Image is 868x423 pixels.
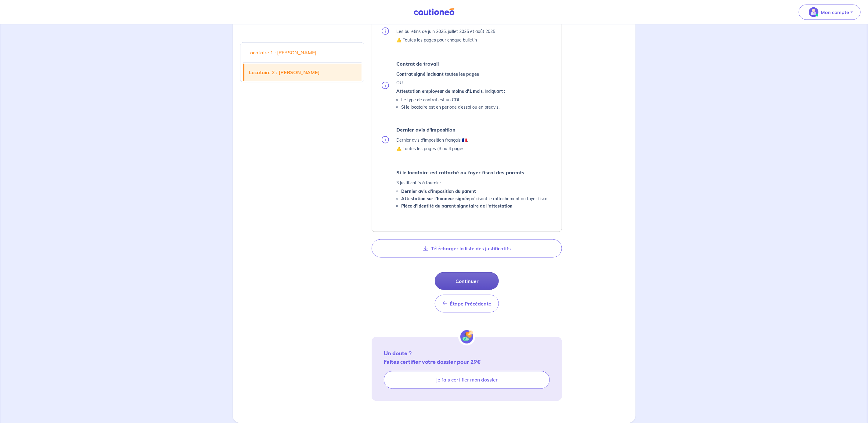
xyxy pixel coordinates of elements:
[396,88,505,95] p: , indiquant :
[396,89,483,94] strong: Attestation employeur de moins d'1 mois
[435,295,499,313] button: Étape Précédente
[821,9,849,16] p: Mon compte
[382,27,389,35] img: info.svg
[450,301,491,307] span: Étape Précédente
[411,8,457,16] img: Cautioneo
[435,272,499,290] button: Continuer
[396,71,479,77] strong: Contrat signé incluant toutes les pages
[401,196,469,201] strong: Attestation sur l'honneur signée
[396,79,505,86] p: OU
[809,7,819,17] img: illu_account_valid_menu.svg
[396,28,495,35] p: Les bulletins de juin 2025, juillet 2025 et août 2025
[243,44,362,61] a: Locataire 1 : [PERSON_NAME]
[396,169,524,175] strong: Si le locataire est rattaché au foyer fiscal des parents
[401,96,505,103] li: Le type de contrat est un CDI
[382,82,389,89] img: info.svg
[396,127,456,133] strong: Dernier avis d'imposition
[396,36,495,44] p: ⚠️ Toutes les pages pour chaque bulletin
[401,189,476,194] strong: Dernier avis d'imposition du parent
[396,61,439,67] strong: Contrat de travail
[401,103,505,111] li: Si le locataire est en période d’essai ou en préavis.
[244,64,362,81] a: Locataire 2 : [PERSON_NAME]
[382,136,389,143] img: info.svg
[396,136,468,144] p: Dernier avis d'imposition français 🇫🇷.
[459,328,475,345] img: certif
[396,179,548,186] p: 3 justificatifs à fournir :
[372,239,562,258] button: Télécharger la liste des justificatifs
[384,371,550,389] a: Je fais certifier mon dossier
[401,203,513,209] strong: Pièce d’identité du parent signataire de l'attestation
[401,195,548,202] li: précisant le rattachement au foyer fiscal
[396,145,468,152] p: ⚠️ Toutes les pages (3 ou 4 pages)
[384,349,550,366] p: Un doute ? Faites certifier votre dossier pour 29€
[799,5,861,20] button: illu_account_valid_menu.svgMon compte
